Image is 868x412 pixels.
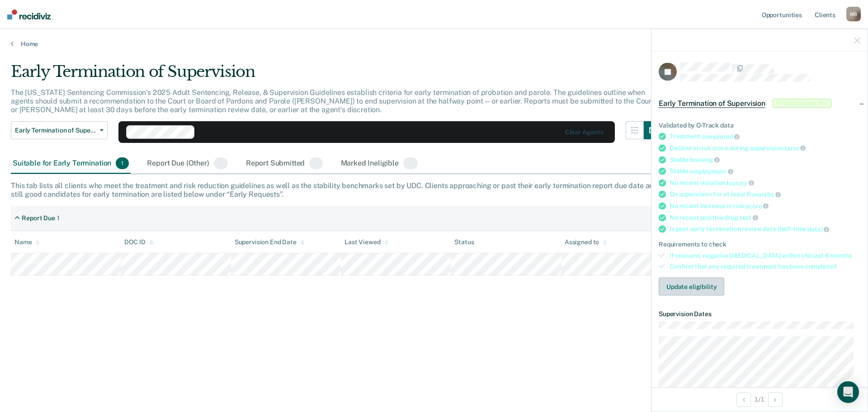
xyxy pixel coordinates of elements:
div: 1 [57,214,60,222]
div: Stable [670,156,860,164]
span: months [830,251,852,259]
div: Last Viewed [344,238,388,246]
div: Validated by O-Track data [659,121,860,129]
button: Previous Opportunity [736,392,751,407]
div: Report Submitted [244,154,325,174]
span: 1 [116,157,129,169]
span: completed [702,133,740,140]
div: 1 / 1 [651,387,868,411]
span: Early Termination of Supervision [15,127,96,134]
div: Supervision End Date [235,238,305,246]
div: Treatment [670,133,860,141]
div: Early Termination of Supervision [11,62,662,88]
div: Open Intercom Messenger [837,381,859,403]
span: employment [690,167,733,175]
div: If relevant, negative [MEDICAL_DATA] within the last 6 [670,251,860,259]
div: No recent positive drug [670,213,860,222]
div: Assigned to [565,238,607,246]
span: 0 [214,157,228,169]
div: Is past early termination review date (half-time [670,225,860,233]
div: Stable [670,167,860,175]
div: Report Due (Other) [145,154,229,174]
div: Report Due [22,214,55,222]
span: All Benchmarks Met [773,99,831,108]
img: Recidiviz [7,9,51,19]
div: Early Termination of SupervisionAll Benchmarks Met [651,89,868,118]
div: Marked Ineligible [339,154,420,174]
button: Update eligibility [659,278,724,296]
div: Confirm that any required treatment has been [670,263,860,270]
button: Next Opportunity [768,392,783,407]
span: score [745,202,769,209]
a: Home [11,40,857,48]
div: Status [454,238,474,246]
div: No recent violation [670,179,860,187]
div: M B [846,7,861,21]
div: DOC ID [124,238,153,246]
span: 3 [403,157,418,169]
div: Name [14,238,40,246]
span: months [752,191,781,198]
span: completed [805,263,836,270]
div: Requirements to check [659,240,860,248]
span: test [740,214,758,221]
div: Decline in risk score during supervision [670,144,860,152]
div: Clear agents [565,128,604,136]
span: history [726,179,754,186]
p: The [US_STATE] Sentencing Commission’s 2025 Adult Sentencing, Release, & Supervision Guidelines e... [11,88,654,114]
div: This tab lists all clients who meet the treatment and risk reduction guidelines as well as the st... [11,181,857,199]
div: No recent increase in risk [670,202,860,210]
span: 1 [309,157,322,169]
span: term [784,144,805,152]
div: Suitable for Early Termination [11,154,131,174]
span: Early Termination of Supervision [659,99,765,108]
span: housing [690,156,720,163]
dt: Supervision Dates [659,310,860,318]
div: On supervision for at least 6 [670,190,860,199]
span: date) [807,225,829,232]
